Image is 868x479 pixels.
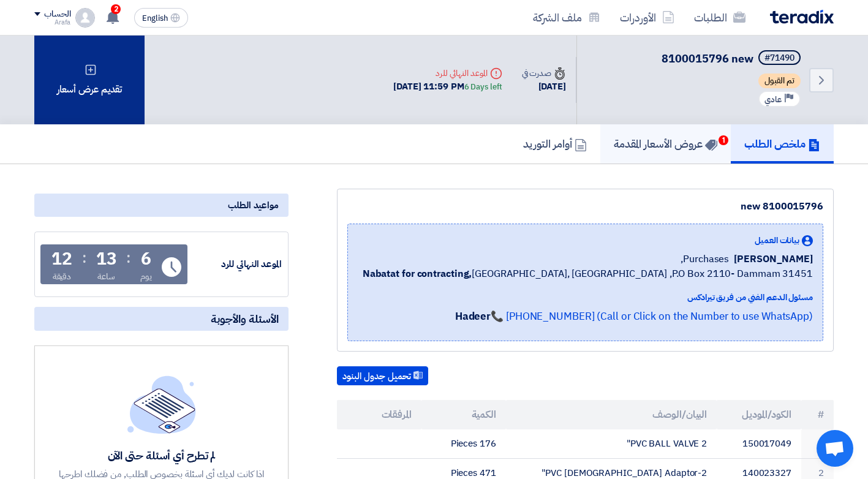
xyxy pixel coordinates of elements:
th: المرفقات [337,400,421,429]
td: PVC BALL VALVE 2" [506,429,717,458]
div: ساعة [97,270,115,283]
h5: عروض الأسعار المقدمة [614,137,717,151]
div: [DATE] 11:59 PM [393,80,502,94]
span: بيانات العميل [755,234,799,247]
div: تقديم عرض أسعار [34,36,145,124]
a: الطلبات [684,3,755,32]
div: Open chat [817,430,853,467]
h5: 8100015796 new [662,50,803,67]
div: الموعد النهائي للرد [393,67,502,80]
div: 13 [96,251,117,268]
span: 1 [719,135,728,145]
span: 2 [111,4,121,14]
div: دقيقة [53,270,72,283]
a: 📞 [PHONE_NUMBER] (Call or Click on the Number to use WhatsApp) [491,309,813,324]
td: 1 [801,429,834,458]
div: 12 [51,251,72,268]
div: لم تطرح أي أسئلة حتى الآن [58,448,266,462]
img: empty_state_list.svg [127,375,196,433]
div: 6 [141,251,151,268]
div: مسئول الدعم الفني من فريق تيرادكس [363,291,813,304]
a: عروض الأسعار المقدمة1 [600,124,731,164]
button: English [134,8,188,28]
div: : [126,247,130,269]
div: : [82,247,86,269]
img: profile_test.png [75,8,95,28]
th: الكود/الموديل [717,400,801,429]
th: البيان/الوصف [506,400,717,429]
td: 150017049 [717,429,801,458]
div: الموعد النهائي للرد [190,257,282,271]
div: #71490 [764,54,794,62]
span: English [142,14,168,23]
span: Purchases, [681,252,729,266]
span: عادي [764,94,782,105]
button: تحميل جدول البنود [337,366,428,386]
a: ملف الشركة [523,3,610,32]
span: تم القبول [758,74,801,88]
a: الأوردرات [610,3,684,32]
img: Teradix logo [770,10,834,24]
div: 8100015796 new [347,199,823,214]
span: [PERSON_NAME] [734,252,813,266]
div: يوم [140,270,152,283]
span: 8100015796 new [662,50,753,67]
th: الكمية [421,400,506,429]
div: Arafa [34,19,70,26]
h5: أوامر التوريد [523,137,587,151]
td: 176 Pieces [421,429,506,458]
a: أوامر التوريد [510,124,600,164]
b: Nabatat for contracting, [363,266,472,281]
strong: Hadeer [455,309,491,324]
span: الأسئلة والأجوبة [211,312,279,326]
a: ملخص الطلب [731,124,834,164]
div: صدرت في [522,67,566,80]
div: مواعيد الطلب [34,194,289,217]
div: الحساب [44,9,70,20]
th: # [801,400,834,429]
h5: ملخص الطلب [744,137,820,151]
div: [DATE] [522,80,566,94]
div: 6 Days left [464,81,502,93]
span: [GEOGRAPHIC_DATA], [GEOGRAPHIC_DATA] ,P.O Box 2110- Dammam 31451 [363,266,813,281]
